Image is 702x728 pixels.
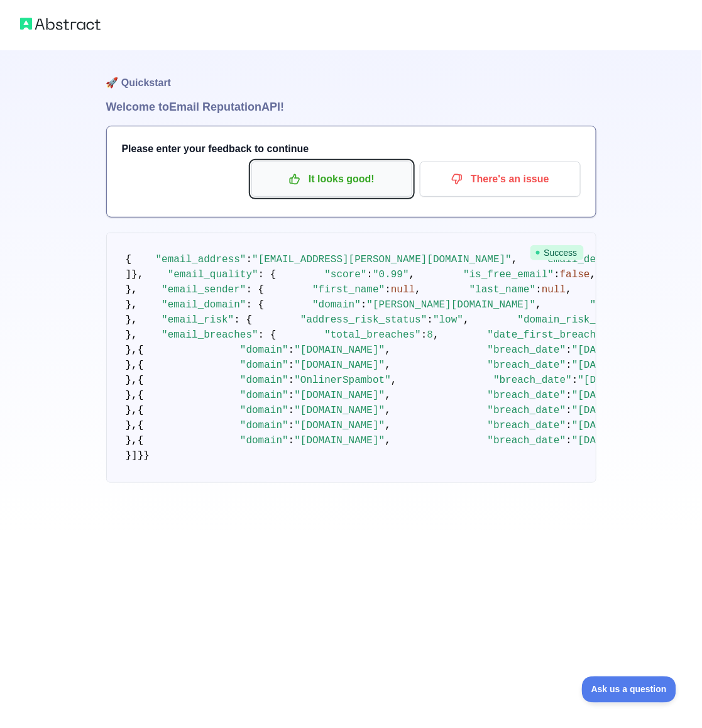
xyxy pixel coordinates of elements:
[294,435,385,446] span: "[DOMAIN_NAME]"
[566,435,572,446] span: :
[433,329,439,341] span: ,
[240,420,288,431] span: "domain"
[240,345,288,356] span: "domain"
[162,299,246,311] span: "email_domain"
[240,405,288,416] span: "domain"
[312,299,361,311] span: "domain"
[488,345,566,356] span: "breach_date"
[126,254,132,265] span: {
[469,284,536,295] span: "last_name"
[590,299,662,311] span: "domain_age"
[156,254,246,265] span: "email_address"
[252,254,512,265] span: "[EMAIL_ADDRESS][PERSON_NAME][DOMAIN_NAME]"
[530,245,584,260] span: Success
[385,360,391,371] span: ,
[385,435,391,446] span: ,
[385,420,391,431] span: ,
[234,314,252,326] span: : {
[566,420,572,431] span: :
[258,269,277,280] span: : {
[288,390,295,401] span: :
[433,314,463,326] span: "low"
[288,345,295,356] span: :
[324,329,421,341] span: "total_breaches"
[463,269,554,280] span: "is_free_email"
[288,420,295,431] span: :
[367,299,536,311] span: "[PERSON_NAME][DOMAIN_NAME]"
[294,405,385,416] span: "[DOMAIN_NAME]"
[566,345,572,356] span: :
[294,360,385,371] span: "[DOMAIN_NAME]"
[391,375,397,386] span: ,
[162,284,246,295] span: "email_sender"
[288,405,295,416] span: :
[572,405,620,416] span: "[DATE]"
[429,168,571,190] p: There's an issue
[385,284,391,295] span: :
[106,50,596,98] h1: 🚀 Quickstart
[324,269,366,280] span: "score"
[409,269,415,280] span: ,
[572,375,578,386] span: :
[566,405,572,416] span: :
[493,375,572,386] span: "breach_date"
[427,329,434,341] span: 8
[312,284,385,295] span: "first_name"
[251,162,412,197] button: It looks good!
[294,420,385,431] span: "[DOMAIN_NAME]"
[258,329,277,341] span: : {
[391,284,415,295] span: null
[246,299,265,311] span: : {
[463,314,469,326] span: ,
[488,390,566,401] span: "breach_date"
[572,390,620,401] span: "[DATE]"
[385,405,391,416] span: ,
[572,345,620,356] span: "[DATE]"
[535,299,542,311] span: ,
[578,375,627,386] span: "[DATE]"
[535,284,542,295] span: :
[240,360,288,371] span: "domain"
[122,141,581,157] h3: Please enter your feedback to continue
[488,435,566,446] span: "breach_date"
[361,299,367,311] span: :
[582,676,677,703] iframe: Toggle Customer Support
[566,360,572,371] span: :
[294,375,391,386] span: "OnlinerSpambot"
[261,168,403,190] p: It looks good!
[240,390,288,401] span: "domain"
[246,284,265,295] span: : {
[488,329,615,341] span: "date_first_breached"
[572,360,620,371] span: "[DATE]"
[512,254,518,265] span: ,
[246,254,253,265] span: :
[421,329,427,341] span: :
[162,314,234,326] span: "email_risk"
[385,390,391,401] span: ,
[542,284,566,295] span: null
[488,420,566,431] span: "breach_date"
[590,269,596,280] span: ,
[294,345,385,356] span: "[DOMAIN_NAME]"
[294,390,385,401] span: "[DOMAIN_NAME]"
[415,284,421,295] span: ,
[385,345,391,356] span: ,
[554,269,560,280] span: :
[566,284,572,295] span: ,
[240,375,288,386] span: "domain"
[572,420,620,431] span: "[DATE]"
[560,269,590,280] span: false
[20,15,101,33] img: Abstract logo
[373,269,409,280] span: "0.99"
[566,390,572,401] span: :
[488,405,566,416] span: "breach_date"
[240,435,288,446] span: "domain"
[367,269,373,280] span: :
[572,435,620,446] span: "[DATE]"
[488,360,566,371] span: "breach_date"
[288,360,295,371] span: :
[162,329,258,341] span: "email_breaches"
[300,314,427,326] span: "address_risk_status"
[106,98,596,116] h1: Welcome to Email Reputation API!
[427,314,434,326] span: :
